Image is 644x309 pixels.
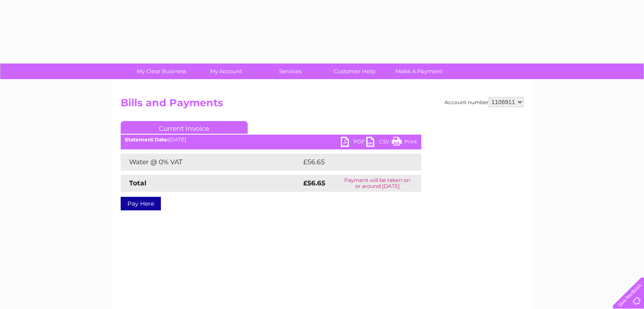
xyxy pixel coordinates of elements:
a: My Clear Business [127,63,196,79]
a: Make A Payment [384,63,454,79]
td: £56.65 [301,154,404,171]
div: [DATE] [121,137,421,143]
td: Payment will be taken on or around [DATE] [334,175,421,192]
a: Print [392,137,417,149]
strong: Total [129,179,146,187]
div: Account number [445,97,524,107]
a: Pay Here [121,197,161,210]
a: My Account [191,63,261,79]
td: Water @ 0% VAT [121,154,301,171]
a: Customer Help [320,63,390,79]
a: CSV [366,137,392,149]
a: PDF [341,137,366,149]
a: Services [255,63,325,79]
strong: £56.65 [303,179,325,187]
h2: Bills and Payments [121,97,524,113]
a: Current Invoice [121,121,248,134]
b: Statement Date: [125,136,169,143]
